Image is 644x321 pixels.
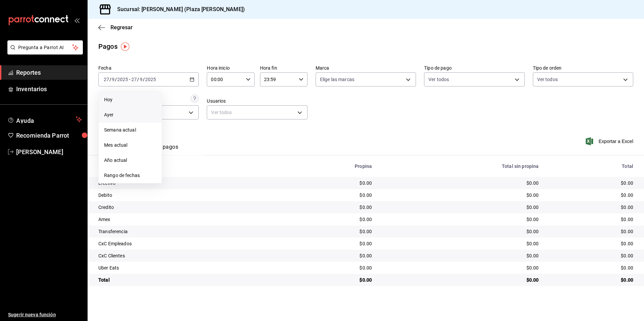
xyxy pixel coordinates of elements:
[383,264,539,271] div: $0.00
[549,164,633,169] div: Total
[104,96,156,103] span: Hoy
[383,277,539,283] div: $0.00
[16,84,82,94] span: Inventarios
[316,66,416,70] label: Marca
[143,77,145,82] span: /
[320,76,354,83] span: Elige las marcas
[537,76,558,83] span: Ver todos
[104,157,156,164] span: Año actual
[383,240,539,247] div: $0.00
[549,228,633,235] div: $0.00
[587,137,633,145] button: Exportar a Excel
[112,5,245,13] h3: Sucursal: [PERSON_NAME] (Plaza [PERSON_NAME])
[285,228,372,235] div: $0.00
[98,24,133,31] button: Regresar
[131,77,137,82] input: --
[549,277,633,283] div: $0.00
[145,77,156,82] input: ----
[549,216,633,223] div: $0.00
[285,252,372,259] div: $0.00
[98,41,118,51] div: Pagos
[18,44,72,51] span: Pregunta a Parrot AI
[383,252,539,259] div: $0.00
[16,115,73,123] span: Ayuda
[139,77,143,82] input: --
[383,180,539,186] div: $0.00
[383,192,539,199] div: $0.00
[98,66,199,70] label: Fecha
[103,77,109,82] input: --
[285,240,372,247] div: $0.00
[98,192,274,199] div: Debito
[207,99,307,103] label: Usuarios
[383,216,539,223] div: $0.00
[285,192,372,199] div: $0.00
[424,66,524,70] label: Tipo de pago
[104,111,156,118] span: Ayer
[383,164,539,169] div: Total sin propina
[8,311,82,318] span: Sugerir nueva función
[549,240,633,247] div: $0.00
[549,252,633,259] div: $0.00
[285,204,372,211] div: $0.00
[115,77,117,82] span: /
[207,66,254,70] label: Hora inicio
[383,204,539,211] div: $0.00
[428,76,449,83] span: Ver todos
[5,49,83,56] a: Pregunta a Parrot AI
[98,216,274,223] div: Amex
[121,42,129,51] img: Tooltip marker
[98,264,274,271] div: Uber Eats
[109,77,111,82] span: /
[98,252,274,259] div: CxC Clientes
[111,77,115,82] input: --
[98,180,274,186] div: Efectivo
[117,77,128,82] input: ----
[104,142,156,149] span: Mes actual
[16,147,82,156] span: [PERSON_NAME]
[110,24,133,31] span: Regresar
[137,77,139,82] span: /
[285,216,372,223] div: $0.00
[98,228,274,235] div: Transferencia
[98,164,274,169] div: Tipo de pago
[104,172,156,179] span: Rango de fechas
[74,17,79,23] button: open_drawer_menu
[16,131,82,140] span: Recomienda Parrot
[549,204,633,211] div: $0.00
[98,240,274,247] div: CxC Empleados
[260,66,308,70] label: Hora fin
[104,127,156,134] span: Semana actual
[285,264,372,271] div: $0.00
[7,40,83,55] button: Pregunta a Parrot AI
[16,68,82,77] span: Reportes
[129,77,130,82] span: -
[98,204,274,211] div: Credito
[549,264,633,271] div: $0.00
[153,144,178,155] button: Ver pagos
[98,277,274,283] div: Total
[383,228,539,235] div: $0.00
[207,105,307,119] div: Ver todos
[533,66,633,70] label: Tipo de orden
[549,192,633,199] div: $0.00
[285,180,372,186] div: $0.00
[549,180,633,186] div: $0.00
[285,277,372,283] div: $0.00
[285,164,372,169] div: Propina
